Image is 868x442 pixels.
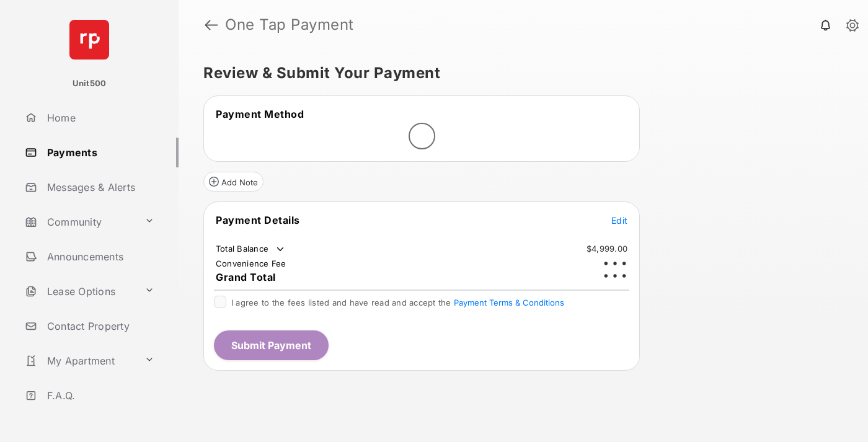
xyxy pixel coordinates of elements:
[203,172,263,192] button: Add Note
[203,66,833,81] h5: Review & Submit Your Payment
[611,214,627,226] button: Edit
[216,214,300,226] span: Payment Details
[216,108,304,120] span: Payment Method
[454,298,564,307] button: I agree to the fees listed and have read and accept the
[214,330,329,360] button: Submit Payment
[20,381,179,410] a: F.A.Q.
[20,103,179,133] a: Home
[611,215,627,226] span: Edit
[20,311,179,341] a: Contact Property
[20,346,139,376] a: My Apartment
[20,242,179,272] a: Announcements
[20,172,179,202] a: Messages & Alerts
[69,20,109,60] img: svg+xml;base64,PHN2ZyB4bWxucz0iaHR0cDovL3d3dy53My5vcmcvMjAwMC9zdmciIHdpZHRoPSI2NCIgaGVpZ2h0PSI2NC...
[215,243,286,255] td: Total Balance
[20,276,139,306] a: Lease Options
[216,271,276,283] span: Grand Total
[231,298,564,307] span: I agree to the fees listed and have read and accept the
[73,77,107,90] p: Unit500
[20,138,179,167] a: Payments
[586,243,628,254] td: $4,999.00
[225,17,354,32] strong: One Tap Payment
[215,258,287,269] td: Convenience Fee
[20,207,139,237] a: Community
